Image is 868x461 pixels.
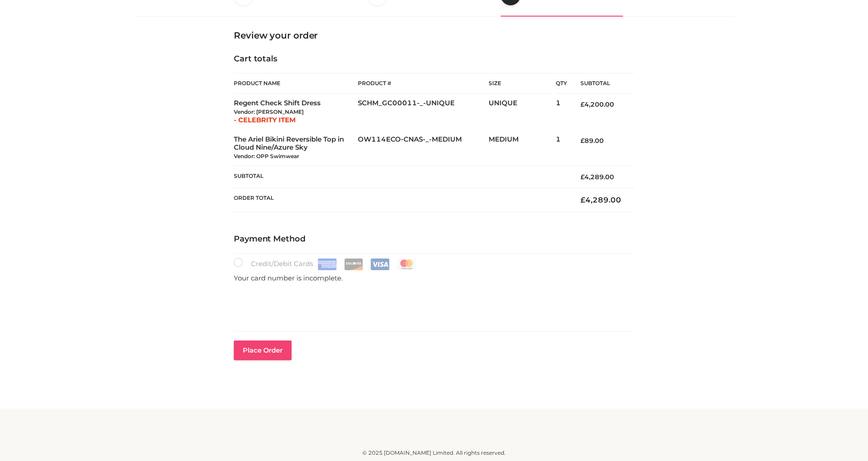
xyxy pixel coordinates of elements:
th: Product Name [234,73,358,94]
span: £ [580,100,584,108]
td: 1 [556,130,567,166]
iframe: Secure payment input frame [232,289,632,322]
bdi: 89.00 [580,137,604,145]
button: Place order [234,340,292,360]
th: Order Total [234,188,567,212]
td: Regent Check Shift Dress [234,94,358,130]
th: Subtotal [234,166,567,188]
bdi: 4,289.00 [580,173,614,181]
th: Qty [556,73,567,94]
h4: Cart totals [234,54,634,64]
span: - CELEBRITY ITEM [234,116,296,124]
h4: Payment Method [234,234,634,244]
img: Discover [344,259,363,270]
td: OW114ECO-CNAS-_-MEDIUM [358,130,489,166]
h3: Review your order [234,30,634,41]
small: Vendor: [PERSON_NAME] [234,108,304,115]
img: Visa [370,259,390,270]
label: Credit/Debit Cards [234,258,417,270]
span: £ [580,195,585,204]
img: Amex [318,259,337,270]
div: © 2025 [DOMAIN_NAME] Limited. All rights reserved. [137,448,731,457]
td: 1 [556,94,567,130]
bdi: 4,200.00 [580,100,614,108]
td: MEDIUM [489,130,556,166]
td: SCHM_GC00011-_-UNIQUE [358,94,489,130]
th: Size [489,73,551,94]
th: Product # [358,73,489,94]
span: £ [580,173,584,181]
th: Subtotal [567,73,634,94]
span: £ [580,137,584,145]
small: Vendor: OPP Swimwear [234,153,299,159]
bdi: 4,289.00 [580,195,621,204]
img: Mastercard [397,259,416,270]
li: Your card number is incomplete. [234,270,634,286]
td: UNIQUE [489,94,556,130]
td: The Ariel Bikini Reversible Top in Cloud Nine/Azure Sky [234,130,358,166]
